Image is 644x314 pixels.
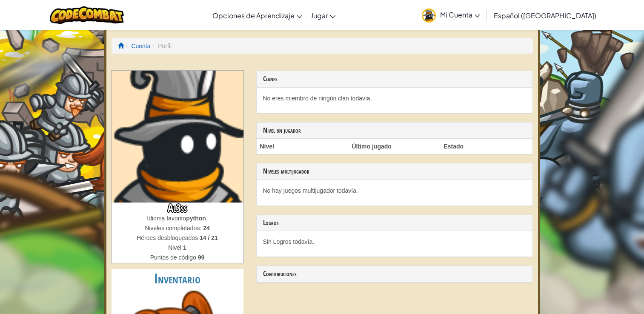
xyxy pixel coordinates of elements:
span: Español ([GEOGRAPHIC_DATA]) [494,11,596,20]
h3: Contribuciones [263,270,526,278]
h3: Nivel un jugador [263,127,526,134]
h2: Inventario [112,269,243,288]
img: CodeCombat logo [50,6,124,24]
th: Nivel [257,139,349,154]
p: No eres miembro de ningún clan todavía. [263,94,526,103]
a: Jugar [306,4,340,27]
strong: 24 [203,225,210,231]
a: Cuenta [131,43,150,49]
span: Mi Cuenta [440,10,480,19]
img: avatar [422,9,436,23]
strong: 1 [183,244,186,251]
strong: 99 [198,254,205,261]
li: Perfil [150,42,172,50]
strong: 14 / 21 [200,234,218,241]
p: Sin Logros todavía. [263,237,526,246]
h3: Clanes [263,75,526,83]
a: Opciones de Aprendizaje [208,4,306,27]
a: Mi Cuenta [418,2,484,29]
span: Puntos de código [150,254,198,261]
span: Jugar [311,11,328,20]
h3: Al3ss [112,203,243,214]
h3: Logros [263,219,526,227]
span: Héroes desbloqueados [137,234,200,241]
span: Idioma favorito [147,215,186,222]
h3: Niveles multijugador [263,168,526,175]
span: Nivel [168,244,183,251]
a: Español ([GEOGRAPHIC_DATA]) [489,4,601,27]
span: Opciones de Aprendizaje [212,11,295,20]
span: . [206,215,208,222]
p: No hay juegos multijugador todavía. [263,186,526,195]
strong: python [186,215,206,222]
th: Estado [441,139,532,154]
th: Último jugado [349,139,441,154]
span: Niveles completados: [145,225,203,231]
